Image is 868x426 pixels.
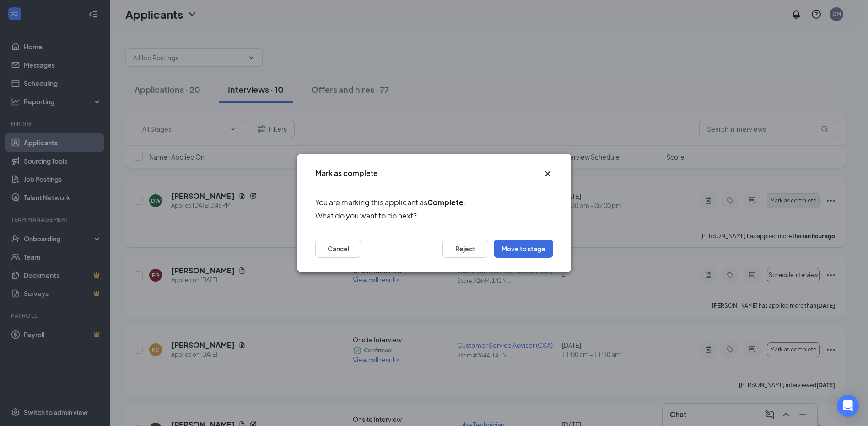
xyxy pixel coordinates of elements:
b: Complete [427,197,464,207]
button: Move to stage [494,240,553,258]
button: Reject [442,240,488,258]
button: Close [542,168,553,179]
div: Open Intercom Messenger [837,395,859,417]
button: Cancel [315,240,361,258]
h3: Mark as complete [315,168,378,178]
svg: Cross [542,168,553,179]
span: You are marking this applicant as . [315,197,553,208]
span: What do you want to do next? [315,210,553,221]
